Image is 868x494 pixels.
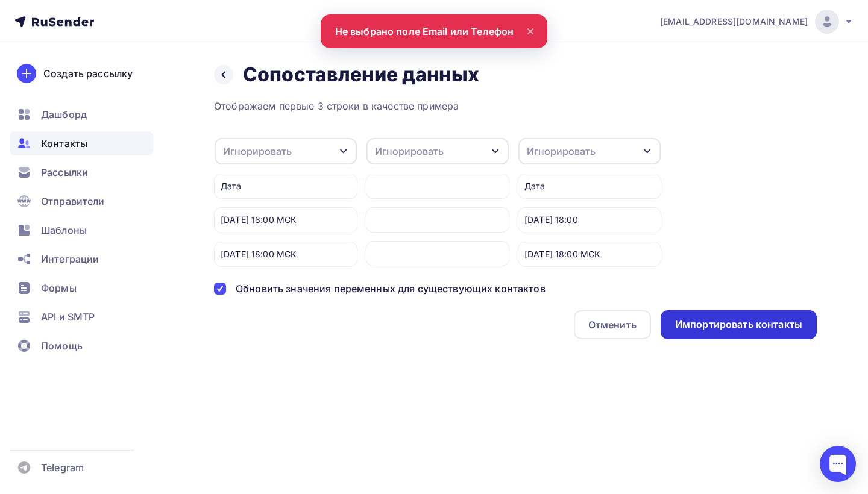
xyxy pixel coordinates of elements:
[518,242,661,267] div: [DATE] 18:00 МСК
[10,160,153,184] a: Рассылки
[41,107,87,122] span: Дашборд
[214,99,817,113] div: Отображаем первые 3 строки в качестве примера
[236,281,546,296] div: Обновить значения переменных для существующих контактов
[223,144,292,158] div: Игнорировать
[10,189,153,213] a: Отправители
[675,317,802,331] div: Импортировать контакты
[41,194,105,208] span: Отправители
[375,144,444,158] div: Игнорировать
[41,460,84,475] span: Telegram
[214,207,357,233] div: [DATE] 18:00 МСК
[660,16,808,28] span: [EMAIL_ADDRESS][DOMAIN_NAME]
[214,174,357,199] div: Дата
[41,223,87,237] span: Шаблоны
[518,174,661,199] div: Дата
[41,281,77,295] span: Формы
[43,66,133,81] div: Создать рассылку
[366,137,509,165] button: Игнорировать
[41,165,88,180] span: Рассылки
[41,310,95,324] span: API и SMTP
[527,144,596,158] div: Игнорировать
[588,317,637,332] div: Отменить
[10,276,153,300] a: Формы
[518,207,661,233] div: [DATE] 18:00
[10,131,153,155] a: Контакты
[41,339,83,353] span: Помощь
[214,137,357,165] button: Игнорировать
[10,102,153,127] a: Дашборд
[518,137,661,165] button: Игнорировать
[660,10,854,34] a: [EMAIL_ADDRESS][DOMAIN_NAME]
[41,136,87,151] span: Контакты
[243,63,479,87] h2: Сопоставление данных
[214,242,357,267] div: [DATE] 18:00 МСК
[41,252,99,266] span: Интеграции
[10,218,153,242] a: Шаблоны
